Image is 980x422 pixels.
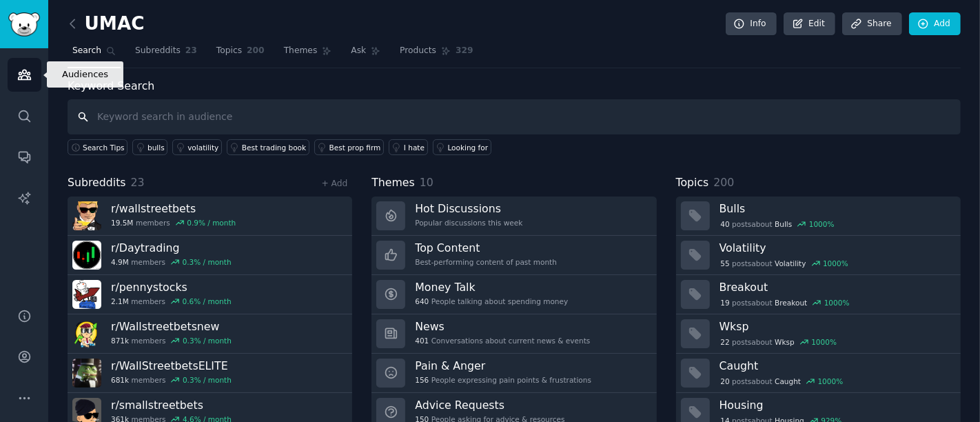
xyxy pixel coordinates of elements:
span: 10 [420,176,433,189]
a: Top ContentBest-performing content of past month [371,236,656,275]
span: Subreddits [68,174,126,192]
a: Breakout19postsaboutBreakout1000% [676,275,961,314]
a: Money Talk640People talking about spending money [371,275,656,314]
span: Topics [676,174,709,192]
div: Best prop firm [329,143,381,152]
span: 200 [713,176,734,189]
a: News401Conversations about current news & events [371,314,656,354]
a: Caught20postsaboutCaught1000% [676,354,961,393]
span: 19.5M [111,218,133,228]
a: Edit [784,12,835,36]
span: Themes [284,45,318,57]
div: Conversations about current news & events [415,336,590,345]
div: People talking about spending money [415,297,568,306]
a: I hate [389,139,428,155]
span: Breakout [775,298,807,308]
img: Wallstreetbetsnew [72,319,101,348]
div: post s about [719,336,838,348]
span: 55 [720,259,729,268]
h3: Money Talk [415,280,568,294]
a: Search [68,40,121,68]
h3: News [415,319,590,334]
span: Themes [371,174,415,192]
h3: r/ WallStreetbetsELITE [111,359,232,373]
a: Volatility55postsaboutVolatility1000% [676,236,961,275]
input: Keyword search in audience [68,99,961,134]
h3: r/ pennystocks [111,280,232,294]
a: Wksp22postsaboutWksp1000% [676,314,961,354]
div: bulls [147,143,165,152]
h3: Caught [719,359,951,373]
a: r/wallstreetbets19.5Mmembers0.9% / month [68,197,352,236]
img: wallstreetbets [72,201,101,230]
div: post s about [719,218,836,230]
h3: Hot Discussions [415,201,522,216]
a: Subreddits23 [130,40,202,68]
div: 1000 % [809,219,835,229]
div: Popular discussions this week [415,218,522,228]
span: 871k [111,336,129,345]
span: 2.1M [111,297,129,306]
div: 0.6 % / month [183,297,232,306]
span: 22 [720,337,729,347]
a: Hot DiscussionsPopular discussions this week [371,197,656,236]
span: 40 [720,219,729,229]
img: GummySearch logo [8,12,40,37]
h3: Housing [719,398,951,412]
div: Best-performing content of past month [415,257,557,267]
span: 200 [247,45,265,57]
div: 0.3 % / month [183,375,232,385]
div: members [111,218,236,228]
a: r/pennystocks2.1Mmembers0.6% / month [68,275,352,314]
div: 0.3 % / month [183,336,232,345]
span: Ask [351,45,366,57]
h3: Breakout [719,280,951,294]
a: Info [726,12,777,36]
div: 1000 % [818,376,844,386]
div: post s about [719,375,844,388]
span: 20 [720,376,729,386]
span: 23 [131,176,145,189]
h2: UMAC [68,13,145,35]
span: 156 [415,375,429,385]
div: 1000 % [824,298,850,308]
div: Looking for [448,143,489,152]
span: Subreddits [135,45,181,57]
span: Caught [775,376,801,386]
a: volatility [172,139,222,155]
a: Looking for [433,139,491,155]
div: Best trading book [242,143,306,152]
div: members [111,297,232,306]
h3: Wksp [719,319,951,334]
div: I hate [404,143,425,152]
h3: r/ smallstreetbets [111,398,232,412]
div: members [111,257,232,267]
span: Volatility [775,259,806,268]
div: 1000 % [811,337,837,347]
a: Products329 [395,40,478,68]
span: 4.9M [111,257,129,267]
div: People expressing pain points & frustrations [415,375,591,385]
img: Daytrading [72,241,101,270]
img: pennystocks [72,280,101,309]
a: Topics200 [212,40,269,68]
span: Search Tips [83,143,125,152]
a: Ask [346,40,385,68]
a: Best prop firm [314,139,384,155]
a: + Add [321,179,347,188]
div: volatility [187,143,218,152]
div: 1000 % [823,259,848,268]
a: r/WallStreetbetsELITE681kmembers0.3% / month [68,354,352,393]
button: Search Tips [68,139,127,155]
a: Themes [279,40,337,68]
div: post s about [719,257,850,270]
h3: r/ wallstreetbets [111,201,236,216]
div: members [111,375,232,385]
h3: r/ Daytrading [111,241,232,255]
h3: Top Content [415,241,557,255]
a: bulls [132,139,167,155]
span: 23 [185,45,197,57]
span: 329 [456,45,473,57]
span: Search [72,45,101,57]
span: Bulls [775,219,792,229]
